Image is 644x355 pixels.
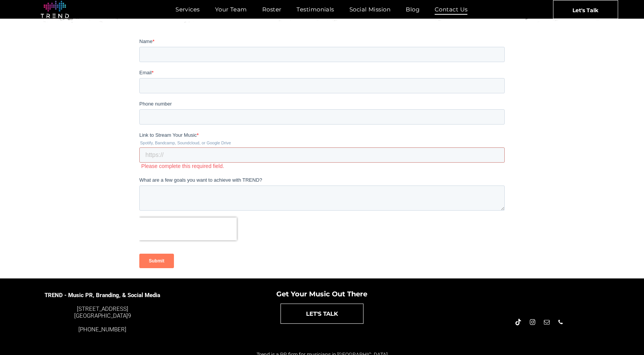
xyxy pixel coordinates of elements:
a: phone [556,318,565,328]
a: Roster [255,4,289,15]
a: LET'S TALK [281,304,363,324]
iframe: Form 0 [139,38,505,274]
a: instagram [528,318,537,328]
a: [STREET_ADDRESS][GEOGRAPHIC_DATA] [74,305,128,319]
span: Get Your Music Out There [276,290,367,298]
a: [PHONE_NUMBER] [78,326,126,333]
div: 9 [45,305,161,319]
span: TREND - Music PR, Branding, & Social Media [45,292,160,299]
a: Social Mission [342,4,398,15]
a: Your Team [207,4,255,15]
a: Contact Us [427,4,475,15]
a: email [542,318,551,328]
a: Blog [398,4,427,15]
font: [STREET_ADDRESS] [GEOGRAPHIC_DATA] [74,305,128,319]
img: logo [41,1,69,18]
a: Services [168,4,207,15]
a: Tiktok [514,318,523,328]
span: LET'S TALK [306,304,338,323]
span: Let's Talk [572,0,598,19]
a: Testimonials [289,4,341,15]
iframe: Chat Widget [606,318,644,355]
